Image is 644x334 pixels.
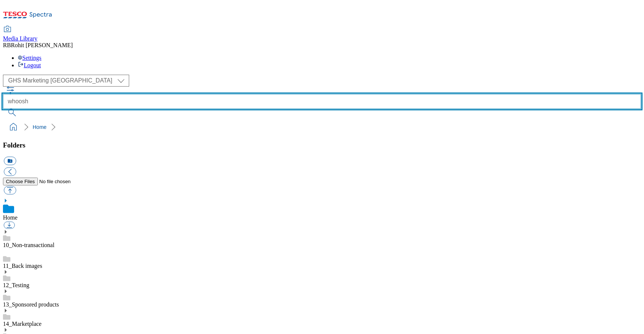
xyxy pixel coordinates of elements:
a: Home [3,214,17,221]
a: 10_Non-transactional [3,242,55,248]
a: 13_Sponsored products [3,301,59,308]
a: Settings [18,55,42,61]
a: 12_Testing [3,282,29,288]
nav: breadcrumb [3,120,641,134]
a: home [7,121,19,133]
span: Rohit [PERSON_NAME] [11,42,73,48]
span: RB [3,42,11,48]
h3: Folders [3,141,641,149]
a: 11_Back images [3,263,42,269]
a: Home [33,124,46,130]
span: Media Library [3,35,37,42]
a: Media Library [3,26,37,42]
input: Search by names or tags [3,94,641,109]
a: 14_Marketplace [3,321,42,327]
a: Logout [18,62,41,68]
